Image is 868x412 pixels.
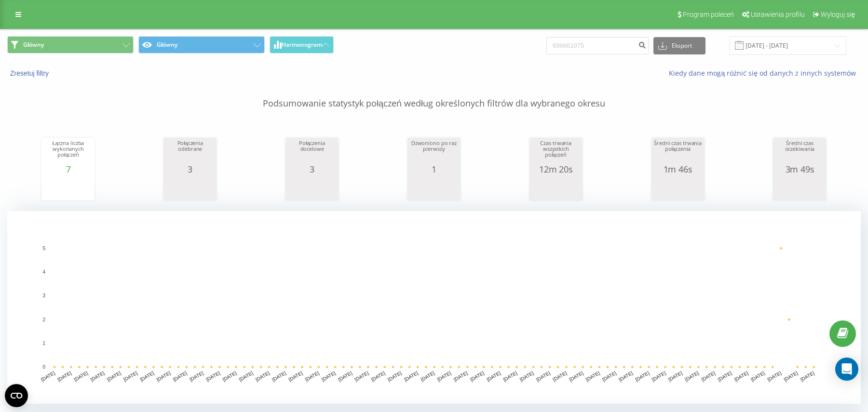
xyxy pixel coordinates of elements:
[835,358,858,381] div: Open Intercom Messenger
[354,370,370,382] text: [DATE]
[73,370,89,382] text: [DATE]
[750,370,766,382] text: [DATE]
[44,140,92,164] div: Łączna liczba wykonanych połączeń
[654,164,702,174] div: 1m 46s
[166,140,214,164] div: Połączenia odebrane
[618,370,634,382] text: [DATE]
[156,370,172,382] text: [DATE]
[288,370,304,382] text: [DATE]
[453,370,469,382] text: [DATE]
[321,370,337,382] text: [DATE]
[172,370,188,382] text: [DATE]
[654,174,702,203] svg: A chart.
[775,174,824,203] svg: A chart.
[532,140,580,164] div: Czas trwania wszystkich połączeń
[717,370,733,382] text: [DATE]
[585,370,601,382] text: [DATE]
[42,317,45,322] text: 2
[288,174,336,203] svg: A chart.
[122,370,138,382] text: [DATE]
[420,370,435,382] text: [DATE]
[667,370,683,382] text: [DATE]
[44,164,92,174] div: 7
[669,68,861,78] a: Kiedy dane mogą różnić się od danych z innych systemów
[90,370,106,382] text: [DATE]
[7,69,54,78] button: Zresetuj filtry
[282,41,322,48] span: Harmonogram
[502,370,518,382] text: [DATE]
[44,174,92,203] svg: A chart.
[288,140,336,164] div: Połączenia docelowe
[7,36,134,53] button: Główny
[821,11,855,18] span: Wyloguj się
[288,164,336,174] div: 3
[775,164,824,174] div: 3m 49s
[410,164,458,174] div: 1
[166,164,214,174] div: 3
[189,370,204,382] text: [DATE]
[40,370,56,382] text: [DATE]
[436,370,452,382] text: [DATE]
[410,174,458,203] svg: A chart.
[552,370,568,382] text: [DATE]
[783,370,799,382] text: [DATE]
[42,341,45,346] text: 1
[775,140,824,164] div: Średni czas oczekiwania
[486,370,502,382] text: [DATE]
[684,370,700,382] text: [DATE]
[370,370,386,382] text: [DATE]
[255,370,271,382] text: [DATE]
[106,370,122,382] text: [DATE]
[42,269,45,275] text: 4
[532,164,580,174] div: 12m 20s
[304,370,320,382] text: [DATE]
[138,36,265,53] button: Główny
[733,370,749,382] text: [DATE]
[403,370,419,382] text: [DATE]
[387,370,403,382] text: [DATE]
[7,78,861,110] p: Podsumowanie statystyk połączeń według określonych filtrów dla wybranego okresu
[535,370,551,382] text: [DATE]
[337,370,353,382] text: [DATE]
[546,37,649,54] input: Wyszukiwanie według numeru
[653,37,705,54] button: Eksport
[238,370,254,382] text: [DATE]
[23,41,44,49] span: Główny
[7,211,861,404] svg: A chart.
[56,370,72,382] text: [DATE]
[270,36,334,53] button: Harmonogram
[635,370,651,382] text: [DATE]
[5,384,28,407] button: Open CMP widget
[569,370,584,382] text: [DATE]
[751,11,805,18] span: Ustawienia profilu
[601,370,617,382] text: [DATE]
[42,364,45,370] text: 0
[410,140,458,164] div: Dzwoniono po raz pierwszy
[271,370,287,382] text: [DATE]
[651,370,667,382] text: [DATE]
[532,174,580,203] svg: A chart.
[701,370,717,382] text: [DATE]
[139,370,155,382] text: [DATE]
[800,370,815,382] text: [DATE]
[42,293,45,299] text: 3
[222,370,238,382] text: [DATE]
[519,370,535,382] text: [DATE]
[205,370,221,382] text: [DATE]
[469,370,485,382] text: [DATE]
[42,246,45,251] text: 5
[654,140,702,164] div: Średni czas trwania połączenia
[166,174,214,203] svg: A chart.
[683,11,734,18] span: Program poleceń
[766,370,782,382] text: [DATE]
